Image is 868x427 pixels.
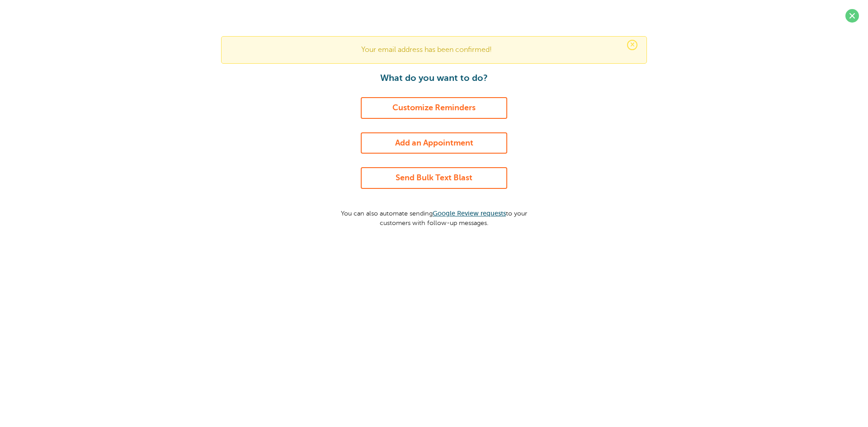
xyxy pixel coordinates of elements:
[231,46,637,54] p: Your email address has been confirmed!
[332,73,536,84] h1: What do you want to do?
[332,202,536,227] p: You can also automate sending to your customers with follow-up messages.
[433,210,506,217] a: Google Review requests
[627,40,637,50] span: ×
[361,167,507,189] a: Send Bulk Text Blast
[361,132,507,154] a: Add an Appointment
[361,97,507,119] a: Customize Reminders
